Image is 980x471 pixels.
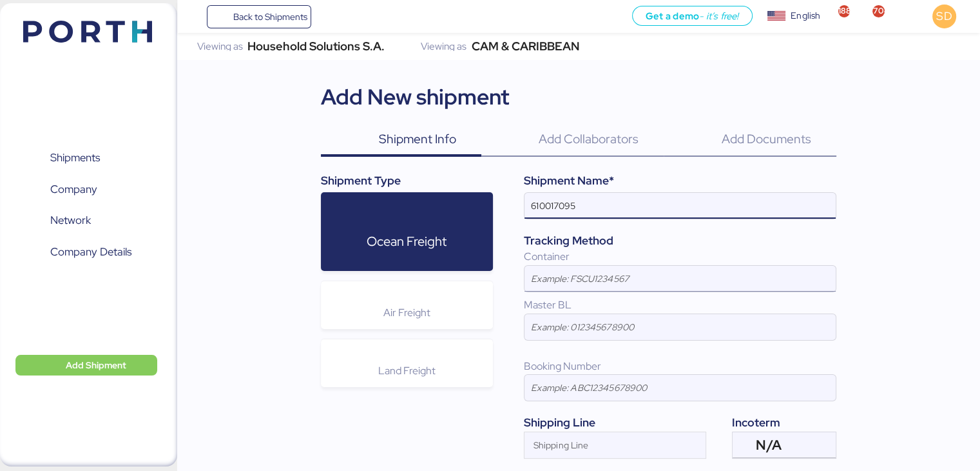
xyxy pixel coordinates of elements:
span: Add Shipment [66,357,126,373]
button: Menu [185,6,207,28]
span: Air Freight [383,306,430,319]
span: Add Collaborators [539,130,639,147]
span: Back to Shipments [233,9,307,25]
div: Shipment Name* [524,172,836,189]
span: Ocean Freight [367,233,447,250]
div: Tracking Method [524,232,836,249]
a: Network [8,206,158,235]
span: Container [524,250,570,263]
span: Land Freight [378,364,436,377]
input: Example: FSCU1234567 [524,266,836,292]
div: Add New shipment [321,81,510,113]
span: Booking Number [524,359,601,373]
span: N/A [756,439,781,451]
span: Shipments [50,148,100,167]
span: Shipment Info [379,130,456,147]
div: Viewing as [421,42,466,51]
div: Shipment Type [321,172,493,189]
a: Shipments [8,143,158,173]
button: Add Shipment [15,355,157,376]
span: Company Details [50,243,131,261]
div: Incoterm [732,414,836,431]
a: Company Details [8,237,158,267]
input: Example: Purchase Order / Supplier / Client / Commercial invoice [524,193,836,219]
div: Household Solutions S.A. [247,42,385,51]
a: Back to Shipments [207,5,312,28]
a: Company [8,175,158,205]
input: Shipping Line [524,441,682,457]
span: Add Documents [722,130,811,147]
span: Company [50,180,97,199]
div: English [791,9,820,23]
div: Viewing as [197,42,243,51]
input: Example: ABC12345678900 [524,375,836,401]
input: Example: 012345678900 [524,314,836,340]
span: SD [936,8,952,25]
div: CAM & CARIBBEAN [472,42,579,51]
span: Master BL [524,298,572,312]
span: Network [50,211,91,230]
div: Shipping Line [524,414,706,431]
